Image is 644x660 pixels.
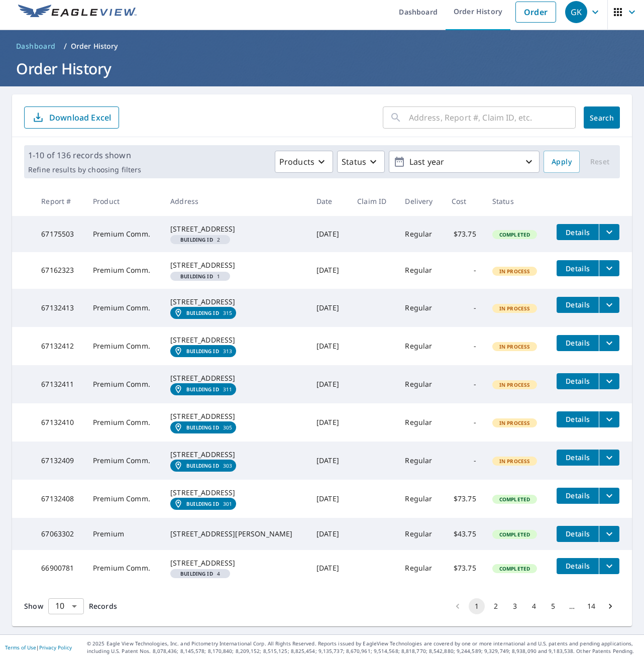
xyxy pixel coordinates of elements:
button: filesDropdownBtn-67132412 [599,335,619,351]
span: Dashboard [16,41,56,51]
a: Privacy Policy [39,644,72,651]
td: Regular [397,550,443,586]
button: filesDropdownBtn-67132410 [599,411,619,427]
td: [DATE] [308,365,349,403]
span: Completed [493,496,536,503]
button: filesDropdownBtn-67162323 [599,260,619,276]
button: page 1 [469,598,485,614]
button: detailsBtn-67132409 [557,450,599,466]
td: Premium Comm. [85,550,162,586]
span: Show [24,601,43,611]
td: Regular [397,403,443,442]
span: 4 [174,571,226,576]
span: Details [563,300,593,309]
td: Regular [397,518,443,550]
td: Premium Comm. [85,403,162,442]
th: Date [308,186,349,216]
div: [STREET_ADDRESS][PERSON_NAME] [170,529,300,539]
span: In Process [493,305,536,312]
button: filesDropdownBtn-67063302 [599,526,619,542]
button: detailsBtn-67132408 [557,488,599,504]
button: Go to page 5 [545,598,561,614]
span: Details [563,264,593,273]
a: Building ID315 [170,307,236,319]
td: - [444,442,484,480]
div: Show 10 records [48,598,84,614]
em: Building ID [186,348,219,354]
td: $73.75 [444,480,484,518]
em: Building ID [180,237,213,242]
div: … [564,601,580,611]
img: EV Logo [18,5,137,20]
em: Building ID [186,310,219,316]
td: Premium Comm. [85,289,162,327]
td: $73.75 [444,550,484,586]
button: Download Excel [24,106,119,129]
button: detailsBtn-67162323 [557,260,599,276]
div: 10 [48,592,84,620]
td: 67132411 [33,365,85,403]
td: [DATE] [308,252,349,288]
td: Premium Comm. [85,252,162,288]
td: Regular [397,365,443,403]
em: Building ID [180,274,213,279]
button: Status [337,151,385,173]
td: Regular [397,252,443,288]
span: Apply [552,156,572,168]
span: Details [563,453,593,462]
a: Order [515,2,556,23]
p: Products [279,156,314,168]
button: detailsBtn-67063302 [557,526,599,542]
div: [STREET_ADDRESS] [170,373,300,383]
span: Details [563,491,593,500]
span: In Process [493,381,536,388]
div: [STREET_ADDRESS] [170,335,300,345]
em: Building ID [186,386,219,392]
input: Address, Report #, Claim ID, etc. [409,103,576,132]
td: 67175503 [33,216,85,252]
nav: breadcrumb [12,38,632,54]
td: 67162323 [33,252,85,288]
a: Building ID311 [170,383,236,395]
td: [DATE] [308,216,349,252]
a: Terms of Use [5,644,36,651]
td: 67063302 [33,518,85,550]
button: Go to page 4 [526,598,542,614]
span: Completed [493,565,536,572]
th: Address [162,186,308,216]
td: 67132412 [33,327,85,365]
button: Go to page 2 [488,598,504,614]
td: [DATE] [308,289,349,327]
td: - [444,252,484,288]
span: 2 [174,237,226,242]
button: filesDropdownBtn-66900781 [599,558,619,574]
td: - [444,327,484,365]
div: [STREET_ADDRESS] [170,411,300,421]
td: 67132409 [33,442,85,480]
div: [STREET_ADDRESS] [170,297,300,307]
button: detailsBtn-67175503 [557,224,599,240]
div: GK [565,1,587,23]
button: filesDropdownBtn-67175503 [599,224,619,240]
p: Refine results by choosing filters [28,165,141,174]
td: 67132413 [33,289,85,327]
td: 67132410 [33,403,85,442]
th: Claim ID [349,186,397,216]
p: Last year [405,153,523,171]
td: Premium Comm. [85,216,162,252]
h1: Order History [12,58,632,79]
li: / [64,40,67,52]
td: 66900781 [33,550,85,586]
a: Building ID305 [170,421,236,433]
div: [STREET_ADDRESS] [170,558,300,568]
span: Completed [493,231,536,238]
th: Cost [444,186,484,216]
button: detailsBtn-66900781 [557,558,599,574]
td: Premium [85,518,162,550]
p: 1-10 of 136 records shown [28,149,141,161]
td: [DATE] [308,327,349,365]
button: Search [584,106,620,129]
span: Details [563,228,593,237]
td: Regular [397,480,443,518]
span: Details [563,338,593,348]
